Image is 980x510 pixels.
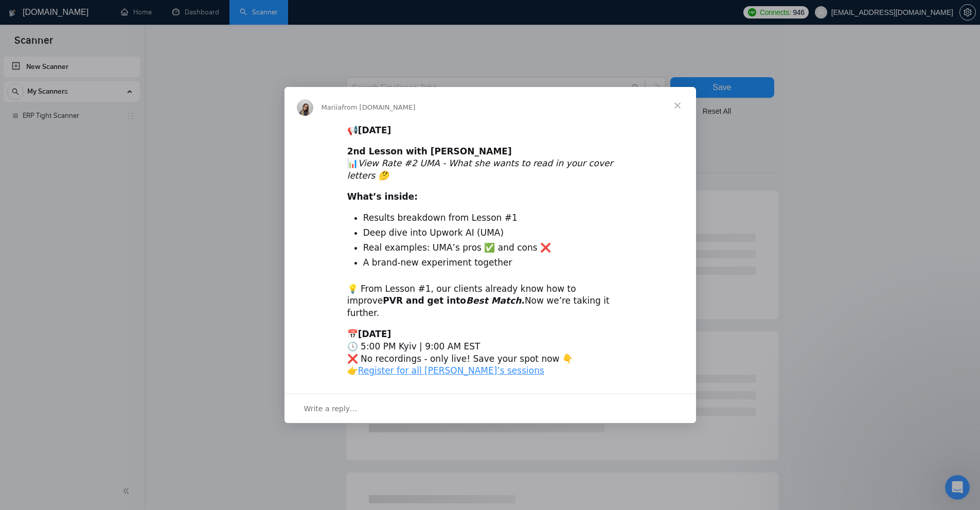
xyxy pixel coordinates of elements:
b: 2nd Lesson with [PERSON_NAME] [347,146,512,156]
div: Open conversation and reply [284,394,696,423]
span: from [DOMAIN_NAME] [342,103,415,111]
span: Write a reply… [304,402,358,415]
b: [DATE] [358,125,391,135]
div: 📢 [347,125,633,137]
b: What’s inside: [347,191,418,202]
b: [DATE] [358,329,391,339]
li: A brand-new experiment together [363,257,633,269]
li: Deep dive into Upwork AI (UMA) [363,227,633,239]
div: 💡 From Lesson #1, our clients already know how to improve Now we’re taking it further. [347,283,633,320]
i: Best Match [466,295,521,306]
i: View Rate #2 UMA - What she wants to read in your cover letters 🤔 [347,158,613,181]
li: Results breakdown from Lesson #1 [363,212,633,224]
a: Register for all [PERSON_NAME]’s sessions [358,365,544,376]
img: Profile image for Mariia [297,99,313,116]
b: PVR and get into . [383,295,525,306]
span: Mariia [322,103,342,111]
span: Close [659,87,696,124]
div: 📅 🕔 5:00 PM Kyiv | 9:00 AM EST ❌ No recordings - only live! Save your spot now 👇 👉 [347,328,633,377]
li: Real examples: UMA’s pros ✅ and cons ❌ [363,242,633,254]
div: 📊 [347,146,633,182]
